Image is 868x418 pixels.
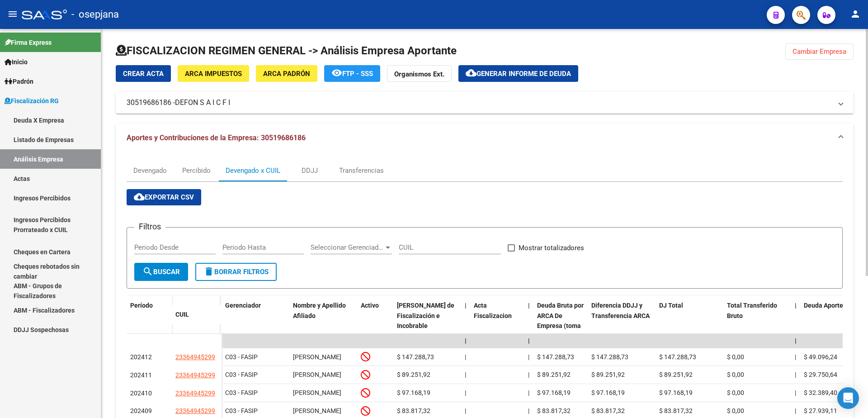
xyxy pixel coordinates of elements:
[656,296,723,356] datatable-header-cell: DJ Total
[225,407,258,414] span: C03 - FASIP
[791,296,800,356] datatable-header-cell: |
[588,296,656,356] datatable-header-cell: Diferencia DDJJ y Transferencia ARCA
[178,65,249,82] button: ARCA Impuestos
[361,302,379,309] span: Activo
[195,263,277,281] button: Borrar Filtros
[465,353,466,361] span: |
[528,353,529,361] span: |
[474,302,512,319] span: Acta Fiscalizacion
[397,407,430,414] span: $ 83.817,32
[465,407,466,414] span: |
[134,220,165,233] h3: Filtros
[116,92,854,114] mat-expansion-panel-header: 30519686186 -DEFON S A I C F I
[476,70,571,78] span: Generar informe de deuda
[130,371,152,379] span: 202411
[289,296,357,356] datatable-header-cell: Nombre y Apellido Afiliado
[659,302,683,309] span: DJ Total
[465,337,467,344] span: |
[537,353,574,361] span: $ 147.288,73
[591,389,625,396] span: $ 97.168,19
[5,38,52,47] span: Firma Express
[182,166,211,176] div: Percibido
[458,65,578,82] button: Generar informe de deuda
[837,387,859,409] div: Open Intercom Messenger
[127,296,172,334] datatable-header-cell: Período
[175,311,189,318] span: CUIL
[461,296,470,356] datatable-header-cell: |
[537,371,571,378] span: $ 89.251,92
[537,407,571,414] span: $ 83.817,32
[203,266,214,277] mat-icon: delete
[339,166,384,176] div: Transferencias
[727,302,777,319] span: Total Transferido Bruto
[142,268,180,276] span: Buscar
[203,268,269,276] span: Borrar Filtros
[397,371,430,378] span: $ 89.251,92
[116,65,171,82] button: Crear Acta
[465,302,467,309] span: |
[142,266,153,277] mat-icon: search
[465,371,466,378] span: |
[397,353,434,361] span: $ 147.288,73
[302,166,318,176] div: DDJJ
[5,76,33,86] span: Padrón
[795,337,797,344] span: |
[71,5,119,24] span: - osepjana
[795,302,797,309] span: |
[524,296,533,356] datatable-header-cell: |
[175,407,215,414] span: 23364945299
[528,407,529,414] span: |
[804,371,837,378] span: $ 29.750,64
[537,302,584,350] span: Deuda Bruta por ARCA De Empresa (toma en cuenta todos los afiliados)
[116,43,457,58] h1: FISCALIZACION REGIMEN GENERAL -> Análisis Empresa Aportante
[465,389,466,396] span: |
[293,371,341,378] span: [PERSON_NAME]
[659,353,696,361] span: $ 147.288,73
[130,389,152,397] span: 202410
[225,302,261,309] span: Gerenciador
[116,123,854,152] mat-expansion-panel-header: Aportes y Contribuciones de la Empresa: 30519686186
[723,296,791,356] datatable-header-cell: Total Transferido Bruto
[795,407,796,414] span: |
[127,133,306,142] span: Aportes y Contribuciones de la Empresa: 30519686186
[397,302,454,330] span: [PERSON_NAME] de Fiscalización e Incobrable
[519,242,584,253] span: Mostrar totalizadores
[800,296,868,356] datatable-header-cell: Deuda Aporte
[394,70,444,78] strong: Organismos Ext.
[130,353,152,361] span: 202412
[591,371,625,378] span: $ 89.251,92
[659,371,693,378] span: $ 89.251,92
[133,166,167,176] div: Devengado
[357,296,393,356] datatable-header-cell: Activo
[130,302,153,309] span: Período
[5,57,28,67] span: Inicio
[256,65,317,82] button: ARCA Padrón
[528,337,530,344] span: |
[324,65,380,82] button: FTP - SSS
[175,98,230,108] span: DEFON S A I C F I
[785,43,854,60] button: Cambiar Empresa
[793,47,846,56] span: Cambiar Empresa
[591,353,628,361] span: $ 147.288,73
[293,353,341,361] span: [PERSON_NAME]
[727,389,744,396] span: $ 0,00
[172,305,222,324] datatable-header-cell: CUIL
[533,296,588,356] datatable-header-cell: Deuda Bruta por ARCA De Empresa (toma en cuenta todos los afiliados)
[293,389,341,396] span: [PERSON_NAME]
[659,407,693,414] span: $ 83.817,32
[850,9,861,19] mat-icon: person
[528,371,529,378] span: |
[795,371,796,378] span: |
[387,65,452,82] button: Organismos Ext.
[804,353,837,361] span: $ 49.096,24
[5,96,59,106] span: Fiscalización RG
[185,70,242,78] span: ARCA Impuestos
[130,407,152,414] span: 202409
[466,67,476,78] mat-icon: cloud_download
[293,407,341,414] span: [PERSON_NAME]
[127,189,201,205] button: Exportar CSV
[123,70,164,78] span: Crear Acta
[393,296,461,356] datatable-header-cell: Deuda Bruta Neto de Fiscalización e Incobrable
[397,389,430,396] span: $ 97.168,19
[537,389,571,396] span: $ 97.168,19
